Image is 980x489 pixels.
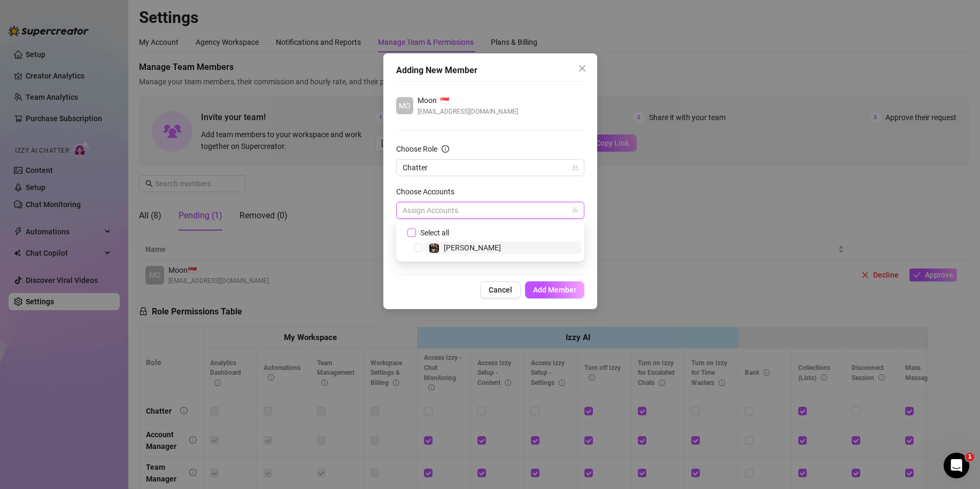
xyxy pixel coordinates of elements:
img: Addie [429,243,439,253]
label: Choose Accounts [396,186,461,198]
span: [EMAIL_ADDRESS][DOMAIN_NAME] [418,106,518,117]
span: 1 [966,453,974,461]
span: Select all [416,227,453,239]
span: Moon [418,94,437,106]
div: Choose Role [396,143,437,155]
div: Adding New Member [396,64,584,77]
span: team [572,207,578,214]
div: 🇸🇬 [418,94,518,106]
span: Select tree node [414,243,422,252]
button: Add Member [525,281,584,298]
span: lock [572,164,578,171]
span: Close [574,64,591,73]
span: close [578,64,587,73]
span: MO [399,100,411,112]
span: Cancel [489,286,512,294]
span: Add Member [533,286,576,294]
button: Cancel [480,281,521,298]
span: info-circle [442,145,449,153]
span: Chatter [403,160,578,176]
span: [PERSON_NAME] [444,243,501,252]
iframe: Intercom live chat [944,453,969,478]
button: Close [574,60,591,77]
